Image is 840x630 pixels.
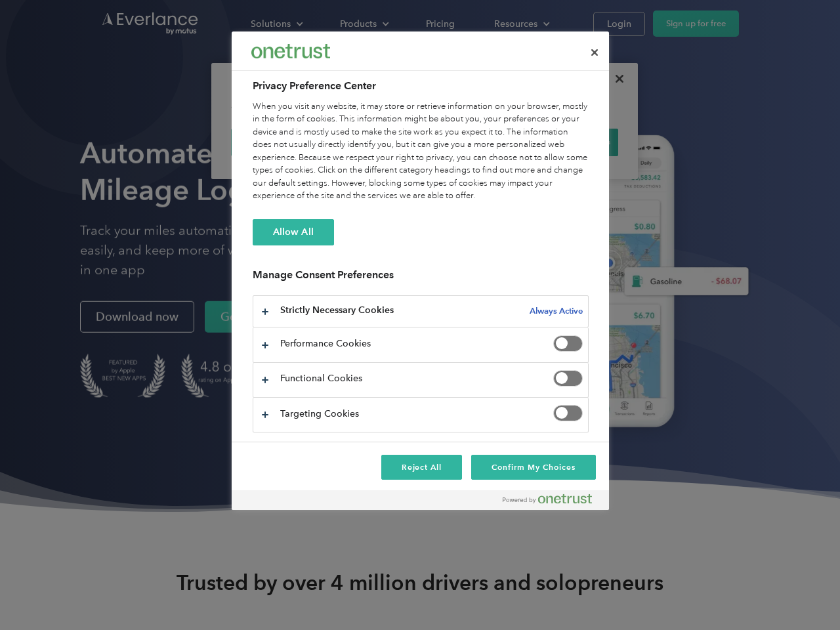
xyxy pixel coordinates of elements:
button: Allow All [253,219,334,245]
a: Powered by OneTrust Opens in a new Tab [503,493,602,510]
div: When you visit any website, it may store or retrieve information on your browser, mostly in the f... [253,100,589,203]
h3: Manage Consent Preferences [253,268,589,289]
button: Reject All [381,455,463,480]
button: Close [580,38,609,67]
button: Confirm My Choices [471,455,595,480]
h2: Privacy Preference Center [253,78,589,94]
div: Preference center [232,31,609,510]
div: Everlance [251,38,330,64]
div: Privacy Preference Center [232,31,609,510]
img: Powered by OneTrust Opens in a new Tab [503,493,592,504]
img: Everlance [251,44,330,58]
